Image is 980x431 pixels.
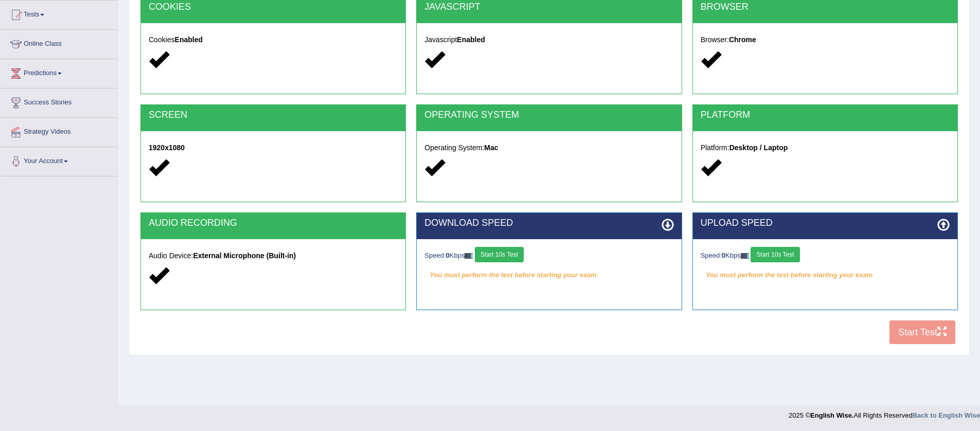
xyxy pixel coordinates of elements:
[424,144,673,152] h5: Operating System:
[789,405,980,420] div: 2025 © All Rights Reserved
[729,143,788,152] strong: Desktop / Laptop
[149,252,398,260] h5: Audio Device:
[741,253,749,259] img: ajax-loader-fb-connection.gif
[424,247,673,265] div: Speed: Kbps
[193,252,296,260] strong: External Microphone (Built-in)
[701,110,950,120] h2: PLATFORM
[424,110,673,120] h2: OPERATING SYSTEM
[175,35,203,44] strong: Enabled
[149,218,398,228] h2: AUDIO RECORDING
[424,36,673,44] h5: Javascript
[729,35,756,44] strong: Chrome
[1,147,118,173] a: Your Account
[913,411,980,419] a: Back to English Wise
[149,143,185,152] strong: 1920x1080
[701,144,950,152] h5: Platform:
[810,411,853,419] strong: English Wise.
[424,218,673,228] h2: DOWNLOAD SPEED
[751,247,799,262] button: Start 10s Test
[475,247,524,262] button: Start 10s Test
[701,247,950,265] div: Speed: Kbps
[484,143,498,152] strong: Mac
[149,110,398,120] h2: SCREEN
[446,252,450,259] strong: 0
[424,267,673,283] em: You must perform the test before starting your exam
[424,2,673,12] h2: JAVASCRIPT
[465,253,473,259] img: ajax-loader-fb-connection.gif
[1,59,118,85] a: Predictions
[149,36,398,44] h5: Cookies
[1,1,118,26] a: Tests
[149,2,398,12] h2: COOKIES
[701,267,950,283] em: You must perform the test before starting your exam
[1,88,118,114] a: Success Stories
[701,218,950,228] h2: UPLOAD SPEED
[1,30,118,56] a: Online Class
[701,2,950,12] h2: BROWSER
[1,118,118,143] a: Strategy Videos
[457,35,485,44] strong: Enabled
[701,36,950,44] h5: Browser:
[722,252,725,259] strong: 0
